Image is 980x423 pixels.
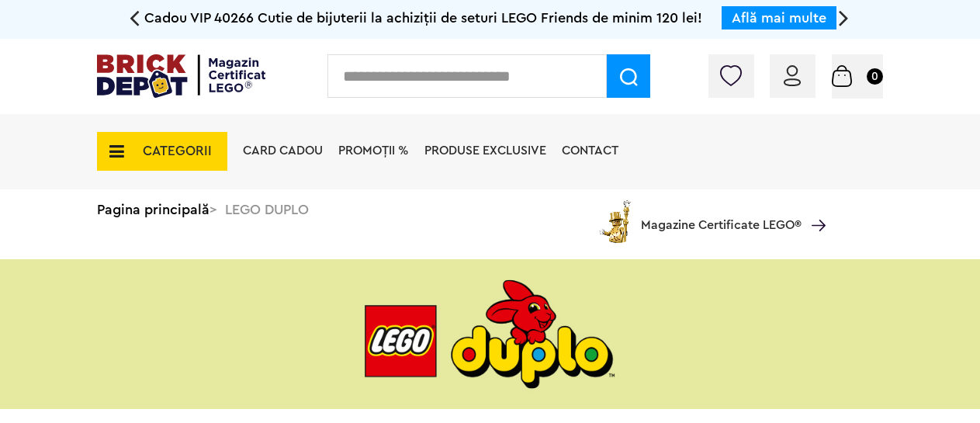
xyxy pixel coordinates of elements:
a: Card Cadou [243,144,323,157]
span: Cadou VIP 40266 Cutie de bijuterii la achiziții de seturi LEGO Friends de minim 120 lei! [144,11,702,25]
a: Contact [562,144,618,157]
span: CATEGORII [143,144,212,158]
span: Magazine Certificate LEGO® [641,197,802,233]
a: Produse exclusive [424,144,546,157]
a: Află mai multe [732,11,826,25]
a: PROMOȚII % [338,144,409,157]
small: 0 [867,68,883,85]
a: Magazine Certificate LEGO® [802,199,826,212]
